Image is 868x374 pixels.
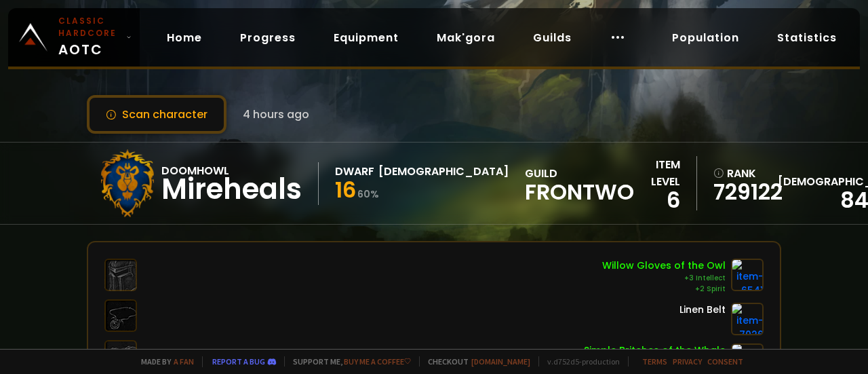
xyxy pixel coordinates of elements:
[87,95,226,134] button: Scan character
[58,15,121,39] small: Classic Hardcore
[284,356,411,367] span: Support me,
[8,8,140,67] a: Classic HardcoreAOTC
[602,259,726,273] div: Willow Gloves of the Owl
[707,356,743,367] a: Consent
[161,179,302,200] div: Mireheals
[634,190,680,210] div: 6
[522,24,583,52] a: Guilds
[602,284,726,295] div: +2 Spirit
[525,182,634,202] span: Frontwo
[419,356,530,367] span: Checkout
[156,24,213,52] a: Home
[731,259,764,291] img: item-6541
[229,24,307,52] a: Progress
[602,273,726,284] div: +3 Intellect
[538,356,620,367] span: v. d752d5 - production
[661,24,750,52] a: Population
[174,356,194,367] a: a fan
[133,356,194,367] span: Made by
[58,15,121,60] span: AOTC
[634,156,680,190] div: item level
[525,165,634,202] div: guild
[584,343,726,358] div: Simple Britches of the Whale
[335,174,356,205] span: 16
[243,106,309,123] span: 4 hours ago
[713,165,770,182] div: rank
[378,163,509,180] div: [DEMOGRAPHIC_DATA]
[323,24,410,52] a: Equipment
[344,356,411,367] a: Buy me a coffee
[642,356,667,367] a: Terms
[212,356,265,367] a: Report a bug
[679,303,726,317] div: Linen Belt
[161,162,302,179] div: Doomhowl
[335,163,374,180] div: Dwarf
[426,24,506,52] a: Mak'gora
[766,24,848,52] a: Statistics
[713,182,770,202] a: 729122
[471,356,530,367] a: [DOMAIN_NAME]
[731,303,764,335] img: item-7026
[673,356,702,367] a: Privacy
[357,187,379,201] small: 60 %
